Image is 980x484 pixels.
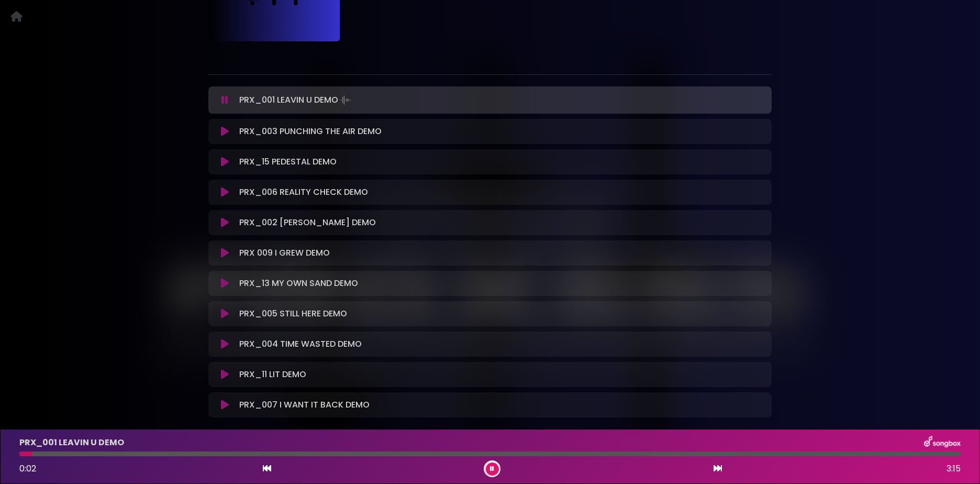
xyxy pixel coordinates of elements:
p: PRX_001 LEAVIN U DEMO [239,93,353,107]
p: PRX_11 LIT DEMO [239,368,306,381]
p: PRX_13 MY OWN SAND DEMO [239,277,358,290]
img: waveform4.gif [338,93,353,107]
p: PRX_006 REALITY CHECK DEMO [239,186,368,199]
p: PRX_004 TIME WASTED DEMO [239,338,362,350]
p: PRX_001 LEAVIN U DEMO [19,436,124,449]
p: PRX_002 [PERSON_NAME] DEMO [239,216,376,229]
p: PRX_007 I WANT IT BACK DEMO [239,399,370,411]
p: PRX 009 I GREW DEMO [239,247,330,259]
p: PRX_005 STILL HERE DEMO [239,307,347,320]
p: PRX_15 PEDESTAL DEMO [239,156,337,168]
p: PRX_003 PUNCHING THE AIR DEMO [239,125,382,138]
img: songbox-logo-white.png [924,436,961,449]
